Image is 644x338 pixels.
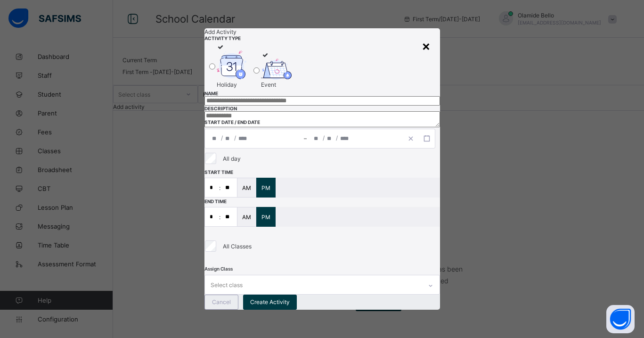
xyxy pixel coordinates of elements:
[217,81,247,88] div: Holiday
[212,298,231,305] span: Cancel
[250,298,290,305] span: Create Activity
[204,35,440,41] span: Activity Type
[242,214,251,221] p: AM
[219,184,220,191] p: :
[261,81,292,88] div: Event
[336,134,338,142] span: /
[261,214,270,221] p: PM
[219,214,220,221] p: :
[204,169,233,175] span: start time
[234,134,236,142] span: /
[221,134,223,142] span: /
[223,243,252,250] label: All Classes
[217,50,247,80] img: holiday-icon.7bb79e9e805d8d9d57012a8d1341c615.svg
[204,28,236,35] span: Add Activity
[204,91,440,96] span: Name
[242,184,251,191] p: AM
[204,198,227,204] span: End time
[211,276,243,294] div: Select class
[323,134,325,142] span: /
[606,305,635,333] button: Open asap
[204,119,306,125] span: Start date / End date
[261,184,270,191] p: PM
[261,58,292,80] img: event-icon.63b746065ee5958cfb662b366034c7c8.svg
[204,106,440,111] span: Description
[204,266,233,272] span: Assign Class
[304,134,307,143] span: –
[422,38,431,54] div: ×
[223,155,241,162] label: All day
